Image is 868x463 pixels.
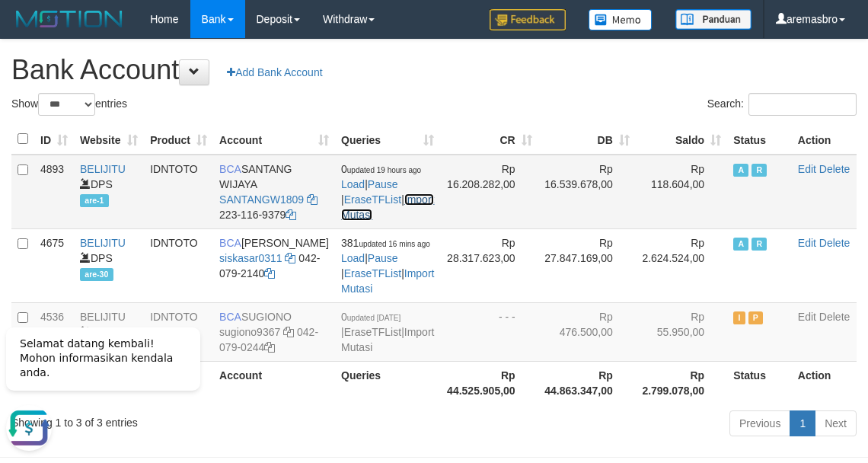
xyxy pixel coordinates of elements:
th: Rp 44.525.905,00 [440,361,538,404]
a: EraseTFList [344,193,401,206]
th: Rp 2.799.078,00 [636,361,727,404]
td: Rp 476.500,00 [538,302,636,361]
th: Website: activate to sort column ascending [74,124,144,155]
a: 1 [790,410,815,436]
span: are-1 [80,194,109,207]
td: 4536 [34,302,74,361]
a: EraseTFList [344,267,401,279]
a: Load [341,252,365,264]
span: 381 [341,237,430,249]
th: Queries [335,361,440,404]
th: Action [792,361,857,404]
th: Account [213,361,335,404]
span: Selamat datang kembali! Mohon informasikan kendala anda. [20,26,173,67]
img: Feedback.jpg [490,9,566,30]
a: Copy siskasar0311 to clipboard [285,252,295,264]
td: [PERSON_NAME] 042-079-2140 [213,228,335,302]
span: | | [341,311,434,353]
select: Showentries [38,93,95,116]
span: 0 [341,163,421,175]
a: sugiono9367 [219,326,280,338]
th: Rp 44.863.347,00 [538,361,636,404]
label: Search: [707,93,857,116]
input: Search: [748,93,857,116]
td: Rp 16.539.678,00 [538,155,636,229]
a: Next [815,410,857,436]
a: Copy 0420792140 to clipboard [264,267,275,279]
a: BELIJITU [80,237,126,249]
th: Product: activate to sort column ascending [144,124,213,155]
a: Import Mutasi [341,326,434,353]
span: are-30 [80,268,113,281]
span: Active [733,238,748,251]
a: Pause [368,178,398,190]
td: 4675 [34,228,74,302]
a: Copy 0420790244 to clipboard [264,341,275,353]
td: Rp 55.950,00 [636,302,727,361]
span: BCA [219,311,241,323]
td: SANTANG WIJAYA 223-116-9379 [213,155,335,229]
a: Copy 2231169379 to clipboard [286,209,296,221]
th: Account: activate to sort column ascending [213,124,335,155]
img: Button%20Memo.svg [589,9,653,30]
a: Edit [798,163,816,175]
a: Delete [819,237,850,249]
th: CR: activate to sort column ascending [440,124,538,155]
th: Queries: activate to sort column ascending [335,124,440,155]
a: Edit [798,237,816,249]
a: Edit [798,311,816,323]
a: Import Mutasi [341,193,434,221]
th: DB: activate to sort column ascending [538,124,636,155]
h1: Bank Account [11,55,857,85]
td: Rp 28.317.623,00 [440,228,538,302]
th: Saldo: activate to sort column ascending [636,124,727,155]
span: Running [752,238,767,251]
a: SANTANGW1809 [219,193,304,206]
td: IDNTOTO [144,228,213,302]
a: BELIJITU [80,163,126,175]
td: Rp 2.624.524,00 [636,228,727,302]
span: Running [752,164,767,177]
a: BELIJITU [80,311,126,323]
span: BCA [219,237,241,249]
td: IDNTOTO [144,302,213,361]
td: 4893 [34,155,74,229]
img: MOTION_logo.png [11,8,127,30]
a: siskasar0311 [219,252,282,264]
td: Rp 118.604,00 [636,155,727,229]
a: Load [341,178,365,190]
span: Active [733,164,748,177]
th: ID: activate to sort column ascending [34,124,74,155]
a: Delete [819,163,850,175]
span: updated [DATE] [347,314,400,322]
a: Previous [729,410,790,436]
a: Copy sugiono9367 to clipboard [283,326,294,338]
td: DPS [74,228,144,302]
span: Inactive [733,311,745,324]
a: Add Bank Account [217,59,332,85]
td: DPS [74,302,144,361]
img: panduan.png [675,9,752,30]
th: Status [727,124,792,155]
td: DPS [74,155,144,229]
td: - - - [440,302,538,361]
span: updated 16 mins ago [359,240,429,248]
th: Status [727,361,792,404]
span: Paused [748,311,764,324]
span: 0 [341,311,400,323]
a: EraseTFList [344,326,401,338]
a: Copy SANTANGW1809 to clipboard [307,193,318,206]
a: Import Mutasi [341,267,434,295]
a: Pause [368,252,398,264]
span: BCA [219,163,241,175]
th: Action [792,124,857,155]
span: | | | [341,237,434,295]
a: Delete [819,311,850,323]
span: updated 19 hours ago [347,166,421,174]
label: Show entries [11,93,127,116]
td: SUGIONO 042-079-0244 [213,302,335,361]
button: Open LiveChat chat widget [6,94,52,139]
td: Rp 16.208.282,00 [440,155,538,229]
span: | | | [341,163,434,221]
td: Rp 27.847.169,00 [538,228,636,302]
